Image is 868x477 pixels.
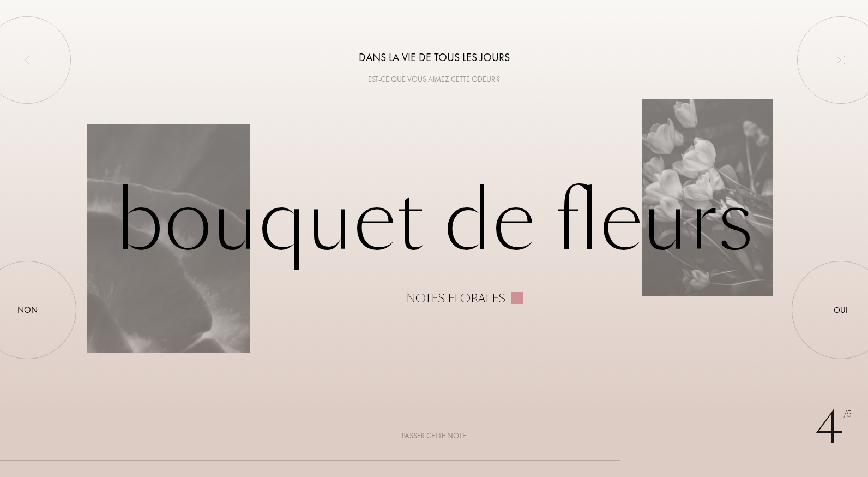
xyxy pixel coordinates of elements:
img: left_onboard.svg [23,56,32,64]
div: Bouquet de fleurs [87,172,781,305]
span: /5 [843,408,852,421]
div: Oui [834,304,848,317]
img: quit_onboard.svg [836,56,845,64]
div: Notes florales [406,292,505,305]
div: Passer cette note [402,430,466,442]
div: 4 [815,395,852,461]
div: Non [17,303,38,317]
